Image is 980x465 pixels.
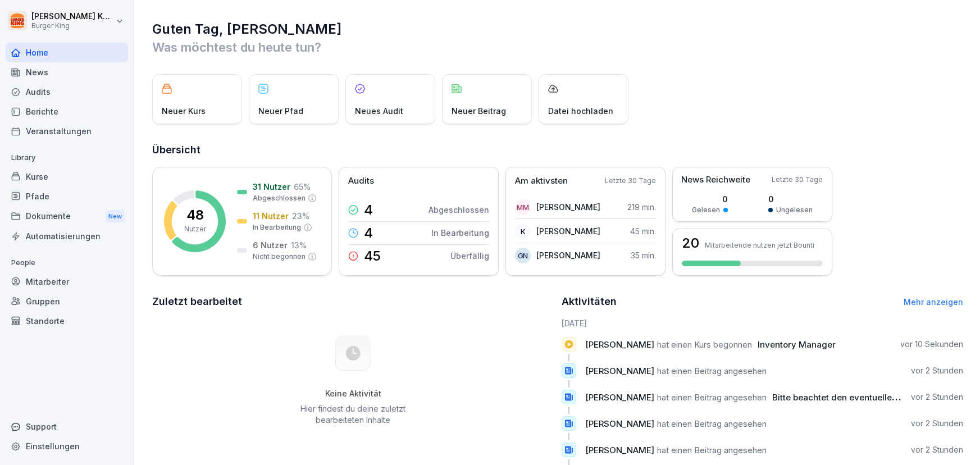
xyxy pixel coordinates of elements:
a: Berichte [6,102,128,121]
span: [PERSON_NAME] [585,445,654,455]
a: News [6,62,128,82]
p: vor 2 Stunden [911,418,963,429]
div: New [106,210,125,223]
p: In Bearbeitung [431,227,489,239]
p: Neuer Kurs [162,105,206,117]
p: 6 Nutzer [253,239,288,251]
p: Audits [348,175,374,188]
p: 65 % [294,181,311,193]
p: [PERSON_NAME] [536,201,600,213]
a: Gruppen [6,291,128,311]
a: Home [6,43,128,62]
h6: [DATE] [562,317,963,329]
a: Mitarbeiter [6,272,128,291]
div: MM [515,199,531,215]
p: Library [6,149,128,167]
p: Neues Audit [355,105,403,117]
div: Dokumente [6,206,128,227]
p: Was möchtest du heute tun? [152,38,963,56]
a: Standorte [6,311,128,331]
span: [PERSON_NAME] [585,366,654,376]
p: Letzte 30 Tage [772,175,823,185]
p: 0 [768,193,813,205]
p: Letzte 30 Tage [605,176,656,186]
p: vor 2 Stunden [911,365,963,376]
a: Automatisierungen [6,226,128,246]
span: Inventory Manager [758,339,836,350]
span: hat einen Beitrag angesehen [657,418,767,429]
p: vor 10 Sekunden [900,339,963,350]
a: Audits [6,82,128,102]
p: [PERSON_NAME] [536,249,600,261]
a: Einstellungen [6,436,128,456]
p: [PERSON_NAME] Karius [31,12,113,21]
p: Datei hochladen [548,105,613,117]
p: Ungelesen [776,205,813,215]
p: Neuer Beitrag [452,105,506,117]
span: hat einen Kurs begonnen [657,339,752,350]
p: Hier findest du deine zuletzt bearbeiteten Inhalte [297,403,410,426]
p: News Reichweite [681,174,750,186]
p: Gelesen [692,205,720,215]
p: People [6,254,128,272]
div: Support [6,417,128,436]
p: 23 % [292,210,309,222]
span: hat einen Beitrag angesehen [657,392,767,403]
p: Abgeschlossen [429,204,489,216]
p: 13 % [291,239,307,251]
p: Am aktivsten [515,175,568,188]
p: Neuer Pfad [258,105,303,117]
p: [PERSON_NAME] [536,225,600,237]
p: Überfällig [450,250,489,262]
span: hat einen Beitrag angesehen [657,445,767,455]
p: 11 Nutzer [253,210,289,222]
h1: Guten Tag, [PERSON_NAME] [152,20,963,38]
h2: Übersicht [152,142,963,158]
div: GN [515,248,531,263]
span: hat einen Beitrag angesehen [657,366,767,376]
p: Mitarbeitende nutzen jetzt Bounti [705,241,814,249]
p: 0 [692,193,728,205]
h3: 20 [682,236,699,250]
h2: Zuletzt bearbeitet [152,294,554,309]
h5: Keine Aktivität [297,389,410,399]
p: 45 [364,249,381,263]
p: vor 2 Stunden [911,391,963,403]
p: vor 2 Stunden [911,444,963,455]
p: Nutzer [184,224,206,234]
span: [PERSON_NAME] [585,339,654,350]
p: 4 [364,226,373,240]
p: 35 min. [631,249,656,261]
p: 45 min. [630,225,656,237]
span: [PERSON_NAME] [585,418,654,429]
a: Mehr anzeigen [904,297,963,307]
h2: Aktivitäten [562,294,617,309]
a: Pfade [6,186,128,206]
p: Nicht begonnen [253,252,306,262]
p: 48 [186,208,204,222]
a: Veranstaltungen [6,121,128,141]
p: 219 min. [627,201,656,213]
p: Abgeschlossen [253,193,306,203]
p: 31 Nutzer [253,181,290,193]
p: 4 [364,203,373,217]
a: Kurse [6,167,128,186]
a: DokumenteNew [6,206,128,227]
div: K [515,224,531,239]
p: Burger King [31,22,113,30]
span: [PERSON_NAME] [585,392,654,403]
p: In Bearbeitung [253,222,301,233]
